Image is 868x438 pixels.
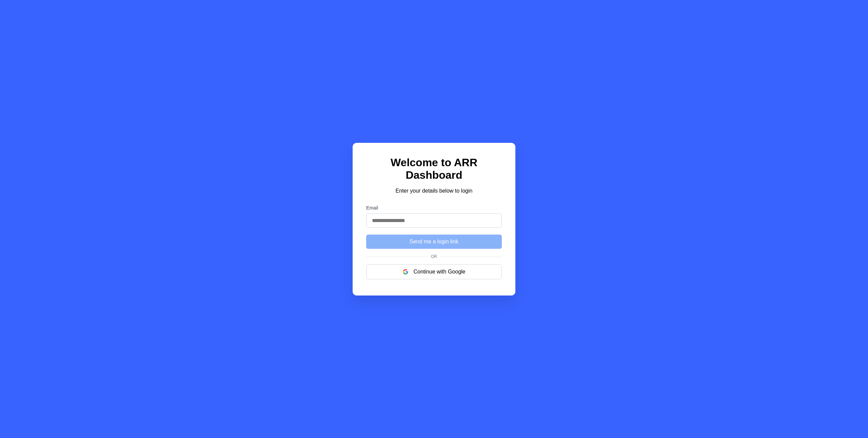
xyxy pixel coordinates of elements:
[428,254,440,259] span: Or
[403,269,408,275] img: google logo
[366,156,502,181] h1: Welcome to ARR Dashboard
[366,264,502,279] button: Continue with Google
[366,235,502,249] button: Send me a login link
[366,205,502,211] label: Email
[366,187,502,195] p: Enter your details below to login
